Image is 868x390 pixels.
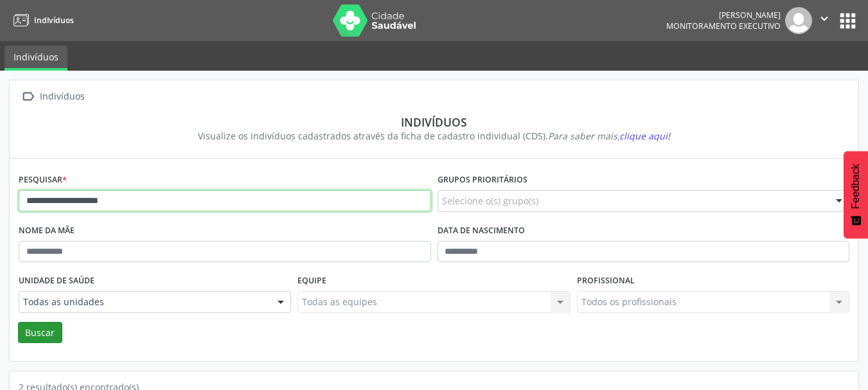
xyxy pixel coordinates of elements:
label: Unidade de saúde [19,271,94,291]
span: Monitoramento Executivo [666,21,781,31]
i:  [817,12,831,26]
label: Nome da mãe [19,221,75,241]
label: Profissional [577,271,635,291]
label: Data de nascimento [438,221,525,241]
span: Indivíduos [34,15,74,26]
a:  Indivíduos [19,87,87,106]
button:  [812,7,837,34]
label: Equipe [297,271,326,291]
i:  [19,87,37,106]
div: [PERSON_NAME] [666,10,781,21]
i: Para saber mais, [548,130,670,142]
label: Pesquisar [19,170,67,190]
button: Buscar [18,322,62,344]
span: Selecione o(s) grupo(s) [442,194,538,208]
button: apps [837,10,859,32]
span: Todas as unidades [23,296,265,308]
div: Visualize os indivíduos cadastrados através da ficha de cadastro individual (CDS). [28,129,840,143]
button: Feedback - Mostrar pesquisa [844,151,868,238]
a: Indivíduos [4,46,67,71]
label: Grupos prioritários [438,170,527,190]
div: Indivíduos [28,115,840,129]
img: img [785,7,812,34]
span: Feedback [850,164,862,209]
div: Indivíduos [37,87,87,106]
a: Indivíduos [9,10,74,31]
span: clique aqui! [619,130,670,142]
